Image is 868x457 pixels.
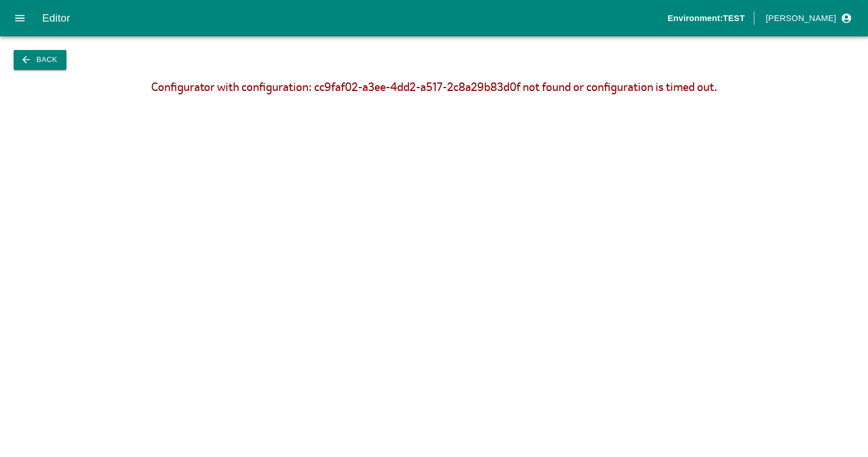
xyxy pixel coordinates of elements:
div: Editor [42,10,667,27]
p: [PERSON_NAME] [766,12,836,24]
button: open drawer [7,5,33,31]
button: Back [14,50,66,70]
p: Environment: TEST [667,12,745,24]
button: profile [761,9,854,28]
div: Configurator with configuration: cc9faf02-a3ee-4dd2-a517-2c8a29b83d0f not found or configuration ... [11,81,857,93]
